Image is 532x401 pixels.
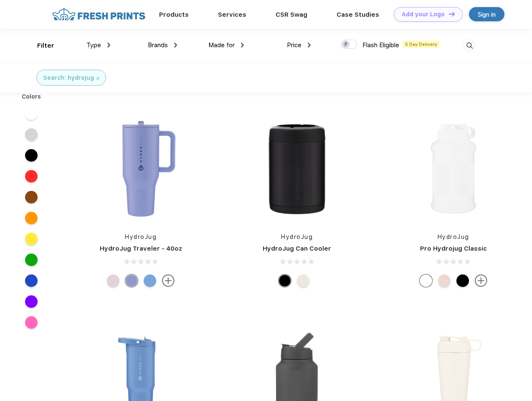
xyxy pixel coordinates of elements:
div: Cream [297,274,309,287]
a: Products [159,11,189,18]
img: func=resize&h=266 [241,113,352,224]
a: HydroJug Traveler - 40oz [100,245,182,252]
img: dropdown.png [174,43,177,48]
a: Sign in [469,7,504,21]
span: Made for [208,41,235,49]
div: Riptide [144,274,156,287]
span: 5 Day Delivery [403,41,440,48]
div: Add your Logo [402,11,445,18]
img: filter_cancel.svg [96,77,99,80]
div: Search: hydrojug [43,74,94,82]
a: HydroJug [438,233,469,240]
img: fo%20logo%202.webp [50,7,148,22]
img: more.svg [475,274,487,287]
a: HydroJug [125,233,157,240]
a: Pro Hydrojug Classic [420,245,487,252]
div: Pink Sand [107,274,119,287]
div: Black [456,274,469,287]
a: HydroJug [281,233,313,240]
img: func=resize&h=266 [85,113,196,224]
img: desktop_search.svg [463,39,476,53]
img: func=resize&h=266 [398,113,509,224]
span: Brands [148,41,168,49]
div: Peri [125,274,138,287]
span: Type [86,41,101,49]
img: more.svg [162,274,175,287]
div: White [420,274,432,287]
div: Sign in [478,10,496,19]
div: Black [279,274,291,287]
span: Price [287,41,301,49]
div: Pink Sand [438,274,451,287]
img: dropdown.png [308,43,311,48]
img: dropdown.png [241,43,244,48]
span: Flash Eligible [362,41,399,49]
img: DT [449,12,455,16]
div: Colors [15,92,48,101]
img: dropdown.png [107,43,110,48]
div: Filter [37,41,54,51]
a: HydroJug Can Cooler [263,245,331,252]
